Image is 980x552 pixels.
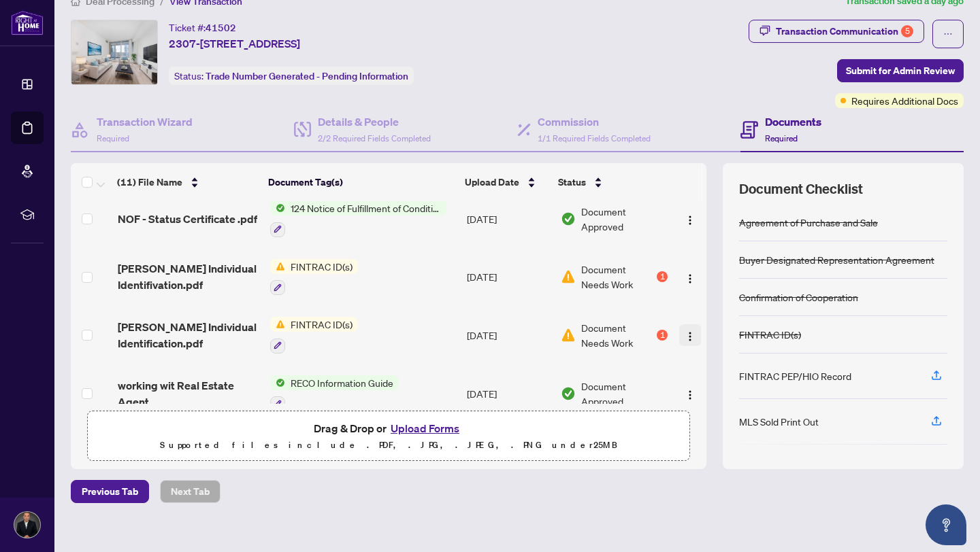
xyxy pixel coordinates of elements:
span: RECO Information Guide [285,375,399,390]
button: Next Tab [160,480,220,503]
img: Status Icon [270,201,285,215]
span: 41502 [206,22,236,34]
div: 1 [657,330,668,341]
span: 1/1 Required Fields Completed [538,133,651,143]
button: Logo [679,266,701,288]
img: Document Status [561,386,576,401]
img: Document Status [561,269,576,284]
button: Status IconRECO Information Guide [270,375,399,412]
span: Document Checklist [739,179,863,199]
span: FINTRAC ID(s) [285,259,358,274]
button: Open asap [926,504,966,545]
span: Document Approved [581,204,668,234]
span: working wit Real Estate Agent [STREET_ADDRESS]pdf [118,377,259,410]
h4: Transaction Wizard [97,114,193,130]
img: Profile Icon [14,512,40,538]
span: ellipsis [943,29,953,39]
div: 1 [657,271,668,282]
span: Requires Additional Docs [851,93,958,108]
span: Document Needs Work [581,320,654,350]
img: Logo [685,273,696,284]
span: Status [558,175,586,190]
div: Agreement of Purchase and Sale [739,215,878,230]
td: [DATE] [461,364,555,423]
img: Logo [685,215,696,226]
button: Status IconFINTRAC ID(s) [270,317,358,353]
div: Confirmation of Cooperation [739,290,858,305]
span: 2/2 Required Fields Completed [318,133,431,143]
span: [PERSON_NAME] Individual Identifivation.pdf [118,260,259,293]
td: [DATE] [461,306,555,364]
h4: Commission [538,114,651,130]
span: Drag & Drop or [314,419,463,437]
button: Transaction Communication5 [749,20,924,43]
th: Document Tag(s) [263,163,459,201]
div: 5 [901,25,913,37]
button: Previous Tab [71,480,149,503]
img: Status Icon [270,317,285,332]
h4: Documents [765,114,821,130]
span: NOF - Status Certificate .pdf [118,211,257,227]
span: Submit for Admin Review [846,60,955,82]
img: Logo [685,331,696,342]
span: Required [97,133,129,143]
div: Buyer Designated Representation Agreement [739,252,934,267]
span: [PERSON_NAME] Individual Identification.pdf [118,319,259,351]
span: Trade Number Generated - Pending Information [206,70,408,82]
p: Supported files include .PDF, .JPG, .JPEG, .PNG under 25 MB [96,437,681,453]
span: (11) File Name [117,175,182,190]
span: Document Approved [581,379,668,409]
img: Document Status [561,211,576,226]
td: [DATE] [461,190,555,248]
span: Document Needs Work [581,262,654,292]
button: Logo [679,324,701,346]
div: Status: [169,67,414,85]
td: [DATE] [461,248,555,307]
button: Logo [679,208,701,230]
h4: Details & People [318,114,431,130]
button: Status Icon124 Notice of Fulfillment of Condition(s) - Agreement of Purchase and Sale [270,201,446,237]
span: FINTRAC ID(s) [285,317,358,332]
img: logo [11,10,44,35]
span: 124 Notice of Fulfillment of Condition(s) - Agreement of Purchase and Sale [285,201,446,215]
div: Transaction Communication [776,20,913,42]
img: Document Status [561,328,576,343]
button: Status IconFINTRAC ID(s) [270,259,358,296]
img: IMG-C12170239_1.jpg [71,20,157,84]
button: Upload Forms [387,419,463,437]
span: Required [765,133,798,143]
th: (11) File Name [112,163,263,201]
img: Logo [685,390,696,400]
th: Status [553,163,669,201]
div: FINTRAC PEP/HIO Record [739,368,851,383]
span: Drag & Drop orUpload FormsSupported files include .PDF, .JPG, .JPEG, .PNG under25MB [88,411,689,462]
span: 2307-[STREET_ADDRESS] [169,35,300,52]
button: Logo [679,383,701,404]
div: FINTRAC ID(s) [739,327,801,342]
div: MLS Sold Print Out [739,414,819,429]
div: Ticket #: [169,20,236,35]
th: Upload Date [459,163,553,201]
button: Submit for Admin Review [837,59,964,82]
img: Status Icon [270,375,285,390]
img: Status Icon [270,259,285,274]
span: Upload Date [465,175,519,190]
span: Previous Tab [82,481,138,502]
